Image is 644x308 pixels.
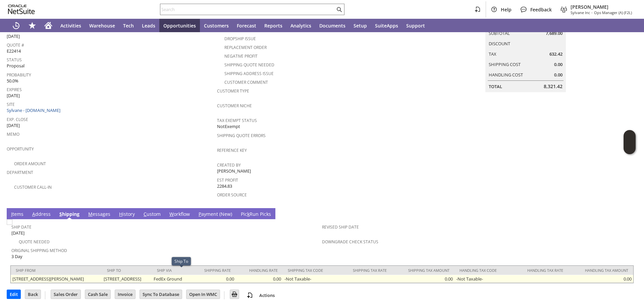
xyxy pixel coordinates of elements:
span: Setup [354,22,367,29]
span: 632.42 [549,51,562,57]
a: Status [7,57,22,63]
span: Help [501,6,512,13]
span: 8,321.42 [544,83,562,90]
span: I [11,211,12,217]
span: [PERSON_NAME] [571,4,632,10]
span: Sylvane Inc [571,10,590,15]
span: Analytics [290,22,311,29]
span: Proposal [7,63,24,69]
a: Customers [200,19,233,32]
div: Shipping Tax Rate [343,268,387,273]
a: Opportunities [159,19,200,32]
a: Shipping Quote Errors [217,133,266,138]
span: 3 Day [11,253,22,260]
td: 0.00 [236,275,283,283]
td: 0.00 [568,275,633,283]
a: Est Profit [217,177,238,183]
a: SuiteApps [371,19,402,32]
span: 0.00 [554,61,562,68]
a: Customer Call-in [14,184,52,190]
a: Discount [489,41,510,47]
img: Unchecked [7,219,12,225]
td: [STREET_ADDRESS] [102,275,152,283]
span: [DATE] [11,230,24,236]
span: Support [406,22,425,29]
td: [STREET_ADDRESS][PERSON_NAME] [11,275,102,283]
span: k [247,211,250,217]
div: Handling Rate [241,268,278,273]
a: Reports [260,19,286,32]
span: A [32,211,35,217]
span: W [169,211,174,217]
span: Forecast [237,22,256,29]
svg: Recent Records [12,21,20,29]
div: Shortcuts [24,19,40,32]
a: Customer Type [217,88,249,94]
a: Exp. Close [7,117,28,122]
span: Opportunities [163,22,196,29]
span: [PERSON_NAME] [217,168,251,174]
span: Leads [142,22,155,29]
a: Customer Niche [217,103,252,109]
span: Reports [264,22,282,29]
a: Customer Comment [224,79,268,85]
a: Handling Cost [489,72,523,78]
a: Payment (New) [197,211,234,218]
td: -Not Taxable- [283,275,338,283]
a: Setup [350,19,371,32]
span: S [59,211,62,217]
a: Home [40,19,56,32]
a: Shipping Cost [489,61,521,67]
a: Activities [56,19,85,32]
a: Probability [7,72,31,78]
span: Tech [123,22,134,29]
a: PickRun Picks [239,211,273,218]
a: Subtotal [489,30,510,36]
a: Items [9,211,25,218]
span: H [119,211,122,217]
svg: Home [44,21,52,29]
a: History [117,211,137,218]
a: Address [31,211,52,218]
span: SuiteApps [375,22,398,29]
a: Created By [217,162,241,168]
a: Quote # [7,42,24,48]
a: Order Source [217,192,247,198]
input: Print [230,290,239,299]
img: add-record.svg [246,291,254,299]
input: Search [160,5,335,13]
a: Expires [7,87,22,93]
span: M [88,211,93,217]
span: - [591,10,593,15]
div: Handling Tax Amount [573,268,628,273]
span: Customers [204,22,229,29]
a: Order Amount [14,161,46,167]
input: Open In WMC [186,290,220,299]
span: 2284.83 [217,183,232,189]
a: Tax [489,51,496,57]
a: Leads [138,19,159,32]
iframe: Click here to launch Oracle Guided Learning Help Panel [624,130,636,154]
span: Oracle Guided Learning Widget. To move around, please hold and drag [624,142,636,155]
span: [DATE] [7,93,20,99]
a: Dropship Issue [224,36,256,42]
svg: logo [8,5,35,14]
a: Downgrade Check Status [322,239,378,245]
input: Invoice [115,290,135,299]
span: Activities [60,22,81,29]
a: Replacement Order [224,45,267,50]
a: Site [7,102,15,107]
div: Handling Tax Rate [517,268,563,273]
span: Feedback [530,6,552,13]
input: Sync To Database [140,290,182,299]
a: Recent Records [8,19,24,32]
a: Messages [87,211,112,218]
a: Tech [119,19,138,32]
td: -Not Taxable- [454,275,512,283]
a: Reference Key [217,147,247,153]
img: Print [230,290,238,298]
a: Unrolled view on [625,209,633,218]
input: Cash Sale [85,290,110,299]
a: Warehouse [85,19,119,32]
input: Back [25,290,41,299]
